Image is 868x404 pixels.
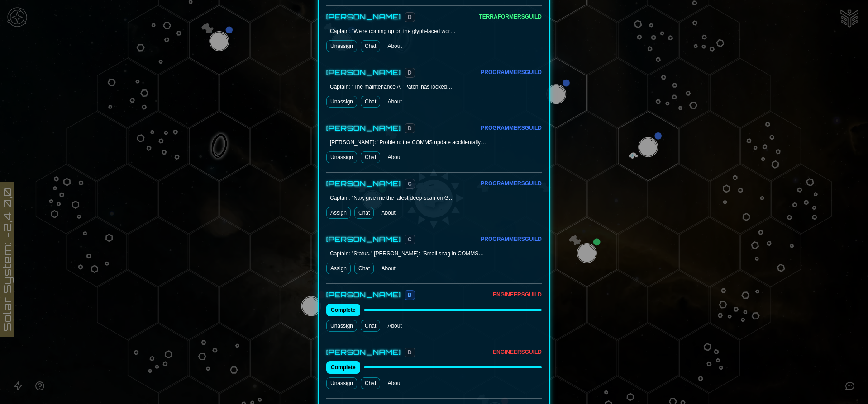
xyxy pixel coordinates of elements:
button: About [384,320,405,332]
button: Unassign [326,40,357,52]
span: D [405,348,415,357]
div: Engineers Guild [493,348,542,356]
div: Programmers Guild [481,124,542,132]
button: About [384,151,405,163]
a: Chat [361,40,380,52]
div: Terraformers Guild [479,13,542,20]
div: Captain: "We're coming up on the glyph-laced wor… [330,28,456,35]
div: Programmers Guild [481,180,542,187]
a: Chat [354,263,374,274]
span: C [405,179,415,189]
span: D [405,12,415,22]
div: [PERSON_NAME] [326,178,401,189]
button: Unassign [326,151,357,163]
a: Chat [361,377,380,389]
div: [PERSON_NAME] [326,347,401,357]
span: D [405,123,415,133]
div: Captain: "Status." [PERSON_NAME]: "Small snag in COMMS… [330,250,484,257]
span: B [405,290,415,300]
button: About [384,96,405,108]
a: Chat [354,207,374,219]
button: Complete [326,304,360,316]
button: About [384,40,405,52]
a: Chat [361,320,380,332]
button: About [377,263,399,274]
div: [PERSON_NAME] [326,122,401,133]
div: Captain: "The maintenance AI 'Patch' has locked… [330,83,452,90]
button: Complete [326,361,360,374]
div: [PERSON_NAME]: "Problem: the COMMS update accidentally… [330,139,486,146]
div: [PERSON_NAME] [326,67,401,78]
div: Programmers Guild [481,235,542,243]
div: Programmers Guild [481,69,542,76]
button: About [377,207,399,219]
div: [PERSON_NAME] [326,234,401,244]
button: Assign [326,207,351,219]
span: D [405,68,415,78]
button: Unassign [326,320,357,332]
button: Unassign [326,377,357,389]
div: [PERSON_NAME] [326,289,401,300]
button: About [384,377,405,389]
div: Captain: "Nav, give me the latest deep-scan on G… [330,194,454,202]
span: C [405,235,415,244]
button: Unassign [326,96,357,108]
div: [PERSON_NAME] [326,11,401,22]
a: Chat [361,151,380,163]
a: Chat [361,96,380,108]
div: Engineers Guild [493,291,542,298]
button: Assign [326,263,351,274]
